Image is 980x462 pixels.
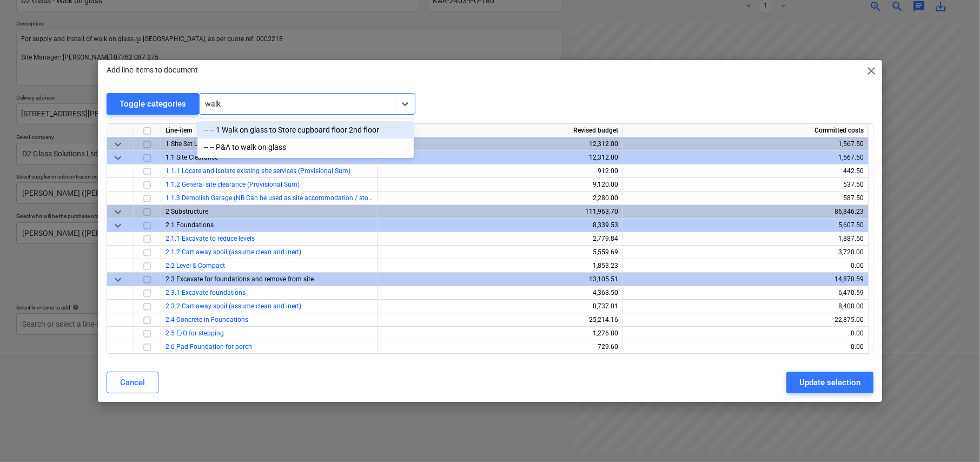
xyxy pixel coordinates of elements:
[382,259,618,273] div: 1,853.23
[382,192,618,205] div: 2,280.00
[382,151,618,164] div: 12,312.00
[120,97,186,111] div: Toggle categories
[165,275,314,283] span: 2.3 Excavate for foundations and remove from site
[382,232,618,246] div: 2,779.84
[165,262,225,269] a: 2.2 Level & Compact
[165,154,218,161] span: 1.1 Site Clearance
[111,219,124,232] span: keyboard_arrow_down
[627,246,864,259] div: 3,720.00
[382,219,618,232] div: 8,339.53
[382,273,618,286] div: 13,105.51
[165,235,255,242] a: 2.1.1 Excavate to reduce levels
[627,151,864,164] div: 1,567.50
[165,289,246,296] a: 2.3.1 Excavate foundations
[382,286,618,300] div: 4,368.50
[165,343,252,351] a: 2.6 Pad Foundation for porch
[165,208,208,215] span: 2 Substructure
[165,302,301,310] a: 2.3.2 Cart away spoil (assume clean and inert)
[382,178,618,192] div: 9,120.00
[197,138,414,156] div: -- -- P&A to walk on glass
[786,372,873,393] button: Update selection
[382,300,618,313] div: 8,737.01
[799,375,860,390] div: Update selection
[165,140,226,148] span: 1 Site Set Up / Demo
[382,327,618,340] div: 1,276.80
[107,372,158,393] button: Cancel
[120,375,145,390] div: Cancel
[627,259,864,273] div: 0.00
[165,316,248,324] a: 2.4 Concrete in Foundations
[197,121,414,138] div: -- -- 1 Walk on glass to Store cupboard floor 2nd floor
[627,164,864,178] div: 442.50
[165,194,473,202] a: 1.1.3 Demolish Garage (NB Can be used as site accommodation / storage during build) (provisional ...
[627,192,864,205] div: 587.50
[382,313,618,327] div: 25,214.16
[627,219,864,232] div: 5,607.50
[627,205,864,219] div: 86,846.23
[627,313,864,327] div: 22,875.00
[627,340,864,354] div: 0.00
[382,246,618,259] div: 5,559.69
[111,273,124,286] span: keyboard_arrow_down
[107,64,198,76] p: Add line-items to document
[627,137,864,151] div: 1,567.50
[161,124,378,137] div: Line-item
[627,178,864,192] div: 537.50
[165,329,224,337] a: 2.5 E/O for stepping
[926,410,980,462] iframe: Chat Widget
[111,138,124,151] span: keyboard_arrow_down
[382,205,618,219] div: 111,963.70
[382,164,618,178] div: 912.00
[111,151,124,164] span: keyboard_arrow_down
[382,340,618,354] div: 729.60
[111,206,124,219] span: keyboard_arrow_down
[165,181,300,188] a: 1.1.2 General site clearance (Provisional Sum)
[627,327,864,340] div: 0.00
[627,300,864,313] div: 8,400.00
[107,93,199,115] button: Toggle categories
[627,273,864,286] div: 14,870.59
[165,167,350,175] a: 1.1.1 Locate and isolate existing site services (Provisional Sum)
[623,124,869,137] div: Committed costs
[627,286,864,300] div: 6,470.59
[165,221,214,229] span: 2.1 Foundations
[627,232,864,246] div: 1,887.50
[382,137,618,151] div: 12,312.00
[165,248,301,256] a: 2.1.2 Cart away spoil (assume clean and inert)
[865,64,878,77] span: close
[378,124,623,137] div: Revised budget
